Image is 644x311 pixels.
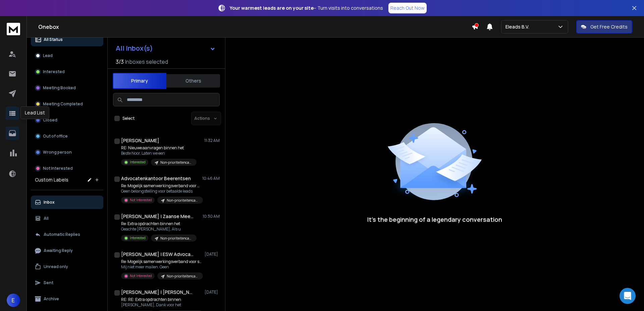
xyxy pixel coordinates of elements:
[31,65,103,79] button: Interested
[121,297,202,302] p: RE: RE: Extra opdrachten binnen
[43,150,72,155] p: Wrong person
[44,280,53,286] p: Sent
[121,213,195,220] h1: [PERSON_NAME] | Zaanse Meesters Advocaten
[130,160,146,165] p: Interested
[121,189,202,194] p: Geen belangstelling voor betaalde leads
[31,113,103,127] button: Closed
[205,252,220,257] p: [DATE]
[43,101,83,107] p: Meeting Completed
[110,42,221,55] button: All Inbox(s)
[121,175,191,182] h1: Advocatenkantoor Beerentsen
[121,145,197,151] p: RE: Nieuwe aanvragen binnen het
[204,138,220,143] p: 11:32 AM
[367,215,502,224] p: It’s the beginning of a legendary conversation
[121,151,197,156] p: Beste Noor, Laten we een
[31,33,103,46] button: All Status
[130,273,152,278] p: Not Interested
[44,264,68,269] p: Unread only
[388,3,427,13] a: Reach Out Now
[167,274,199,279] p: Non-prioriteitencampagne Hele Dag | Eleads
[125,58,168,66] h3: Inboxes selected
[38,23,472,31] h1: Onebox
[31,162,103,175] button: Not Interested
[116,45,153,52] h1: All Inbox(s)
[122,116,135,121] label: Select
[43,53,53,58] p: Lead
[130,198,152,203] p: Not Interested
[44,200,55,205] p: Inbox
[44,296,59,302] p: Archive
[121,251,195,258] h1: [PERSON_NAME] | ESW Advocaten
[35,176,68,183] h3: Custom Labels
[44,216,49,221] p: All
[121,259,202,264] p: Re: Mogelijk samenwerkingsverband voor strafrecht
[31,196,103,209] button: Inbox
[43,166,73,171] p: Not Interested
[43,134,68,139] p: Out of office
[121,221,197,226] p: Re: Extra opdrachten binnen het
[160,160,193,165] p: Non-prioriteitencampagne Hele Dag | Eleads
[31,146,103,159] button: Wrong person
[7,23,20,35] img: logo
[390,5,425,11] p: Reach Out Now
[31,260,103,273] button: Unread only
[44,248,73,253] p: Awaiting Reply
[576,20,632,34] button: Get Free Credits
[44,37,63,42] p: All Status
[43,117,57,123] p: Closed
[121,302,202,308] p: [PERSON_NAME], Dank voor het
[121,289,195,296] h1: [PERSON_NAME] | [PERSON_NAME]
[31,276,103,290] button: Sent
[121,183,202,189] p: Re: Mogelijk samenwerkingsverband voor personen-
[31,212,103,225] button: All
[230,5,383,11] p: – Turn visits into conversations
[31,81,103,95] button: Meeting Booked
[160,236,193,241] p: Non-prioriteitencampagne Hele Dag | Eleads
[31,244,103,257] button: Awaiting Reply
[203,214,220,219] p: 10:30 AM
[590,23,628,30] p: Get Free Credits
[7,294,20,307] button: E
[505,23,532,30] p: Eleads B.V.
[31,97,103,111] button: Meeting Completed
[113,73,166,89] button: Primary
[43,85,76,91] p: Meeting Booked
[44,232,80,237] p: Automatic Replies
[31,228,103,241] button: Automatic Replies
[230,5,314,11] strong: Your warmest leads are on your site
[121,226,197,232] p: Geachte [PERSON_NAME], Als u
[121,137,159,144] h1: [PERSON_NAME]
[167,198,199,203] p: Non-prioriteitencampagne Hele Dag | Eleads
[620,288,636,304] div: Open Intercom Messenger
[20,106,49,119] div: Lead List
[130,236,146,241] p: Interested
[31,49,103,62] button: Lead
[202,176,220,181] p: 10:46 AM
[43,69,65,74] p: Interested
[31,129,103,143] button: Out of office
[121,264,202,270] p: Mij niet meer mailen. Geen
[166,73,220,88] button: Others
[116,58,124,66] span: 3 / 3
[205,290,220,295] p: [DATE]
[31,292,103,306] button: Archive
